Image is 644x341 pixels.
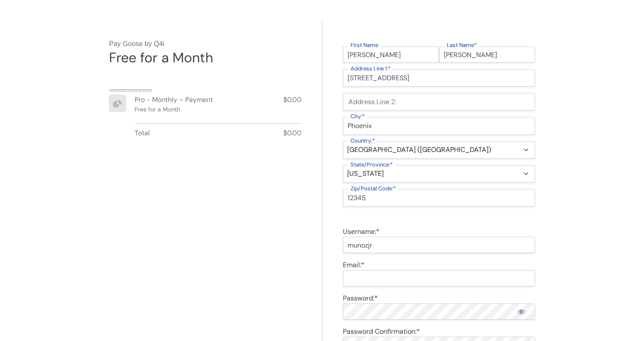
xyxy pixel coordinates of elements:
label: Email:* [343,260,365,269]
p: Pro - Monthly – Payment [135,95,213,105]
select: State/Province [343,165,535,183]
div: $0.00 [283,95,302,115]
div: $0.00 [283,128,302,138]
button: Show password [507,303,535,320]
div: Total [135,128,150,138]
h1: Pay Goose by Q4i [109,40,302,48]
label: Username:* [343,227,379,236]
div: Free for a Month [109,49,213,67]
img: Loading icon [109,89,152,92]
label: Password Confirmation:* [343,327,420,336]
p: Free for a Month [135,105,213,114]
label: Password:* [343,294,378,303]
